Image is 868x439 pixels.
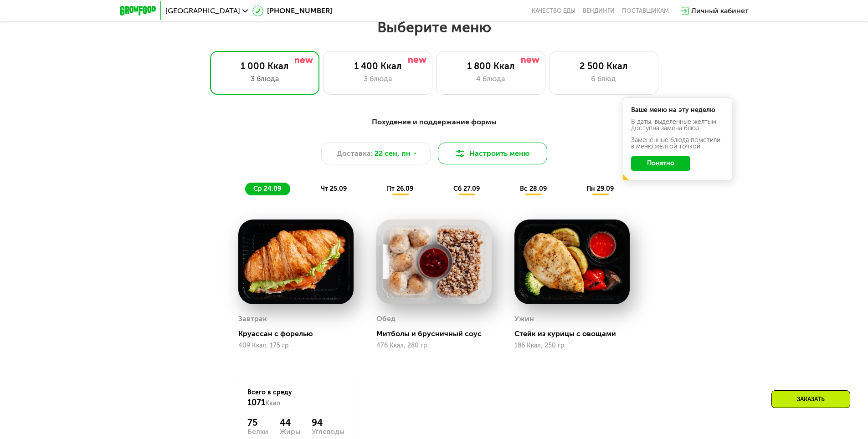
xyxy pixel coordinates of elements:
[29,18,839,36] h2: Выберите меню
[514,342,630,349] div: 186 Ккал, 250 гр
[771,390,850,408] div: Заказать
[622,7,669,15] div: поставщикам
[559,61,649,71] div: 2 500 Ккал
[446,61,536,71] div: 1 800 Ккал
[280,428,300,435] div: Жиры
[220,73,310,84] div: 3 блюда
[247,398,265,408] span: 1071
[376,329,499,338] div: Митболы и брусничный соус
[312,417,344,428] div: 94
[333,61,423,71] div: 1 400 Ккал
[387,185,413,193] span: пт 26.09
[164,117,704,128] div: Похудение и поддержание формы
[337,148,373,159] span: Доставка:
[631,156,690,171] button: Понятно
[238,312,267,326] div: Завтрак
[253,185,281,193] span: ср 24.09
[586,185,614,193] span: пн 29.09
[165,7,240,15] span: [GEOGRAPHIC_DATA]
[247,428,268,435] div: Белки
[446,73,536,84] div: 4 блюда
[376,312,395,326] div: Обед
[514,312,534,326] div: Ужин
[238,329,361,338] div: Круассан с форелью
[280,417,300,428] div: 44
[532,7,575,15] a: Качество еды
[333,73,423,84] div: 3 блюда
[247,417,268,428] div: 75
[375,148,411,159] span: 22 сен, пн
[631,119,724,132] div: В даты, выделенные желтым, доступна замена блюд.
[376,342,492,349] div: 476 Ккал, 280 гр
[247,388,344,408] div: Всего в среду
[520,185,547,193] span: вс 28.09
[220,61,310,71] div: 1 000 Ккал
[559,73,649,84] div: 6 блюд
[265,399,280,407] span: Ккал
[691,5,749,16] div: Личный кабинет
[631,107,724,113] div: Ваше меню на эту неделю
[438,143,547,164] button: Настроить меню
[583,7,615,15] a: Вендинги
[312,428,344,435] div: Углеводы
[453,185,480,193] span: сб 27.09
[631,137,724,150] div: Заменённые блюда пометили в меню жёлтой точкой.
[321,185,347,193] span: чт 25.09
[514,329,637,338] div: Стейк из курицы с овощами
[238,342,354,349] div: 409 Ккал, 175 гр
[252,5,332,16] a: [PHONE_NUMBER]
